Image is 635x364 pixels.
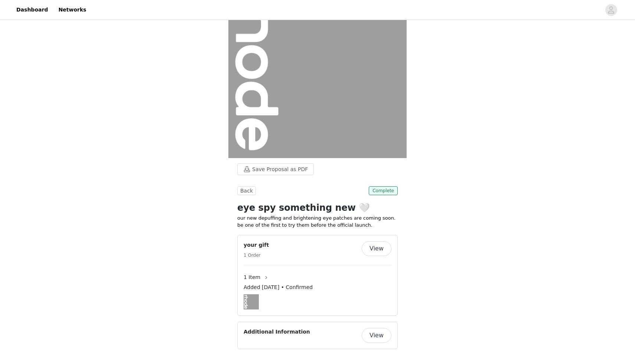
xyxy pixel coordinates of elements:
[244,283,313,291] span: Added [DATE] • Confirmed
[244,273,260,281] span: 1 Item
[237,186,256,195] button: Back
[244,294,259,309] img: eye patches gifting
[237,322,398,349] div: Additional Information
[12,1,52,18] a: Dashboard
[54,1,91,18] a: Networks
[362,328,391,343] button: View
[608,4,615,16] div: avatar
[237,201,398,214] h1: eye spy something new 🤍
[244,328,310,336] h4: Additional Information
[237,163,314,175] button: Save Proposal as PDF
[244,252,269,259] h5: 1 Order
[237,214,398,229] p: our new depuffing and brightening eye patches are coming soon. be one of the first to try them be...
[369,186,398,195] span: Complete
[244,241,269,249] h4: your gift
[362,241,391,256] button: View
[237,235,398,316] div: your gift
